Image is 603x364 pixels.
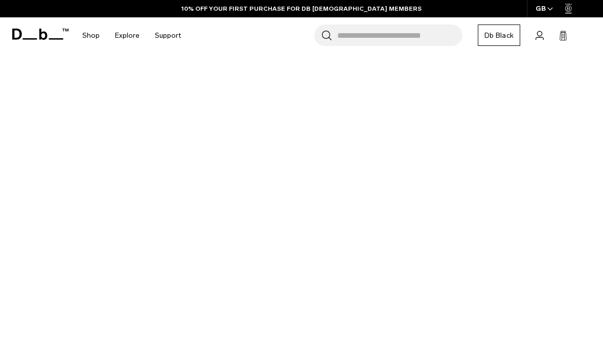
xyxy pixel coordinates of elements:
a: Shop [82,17,100,54]
a: Db Black [478,25,520,46]
a: Explore [115,17,140,54]
nav: Main Navigation [75,17,189,54]
a: Support [155,17,181,54]
a: 10% OFF YOUR FIRST PURCHASE FOR DB [DEMOGRAPHIC_DATA] MEMBERS [181,4,422,13]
